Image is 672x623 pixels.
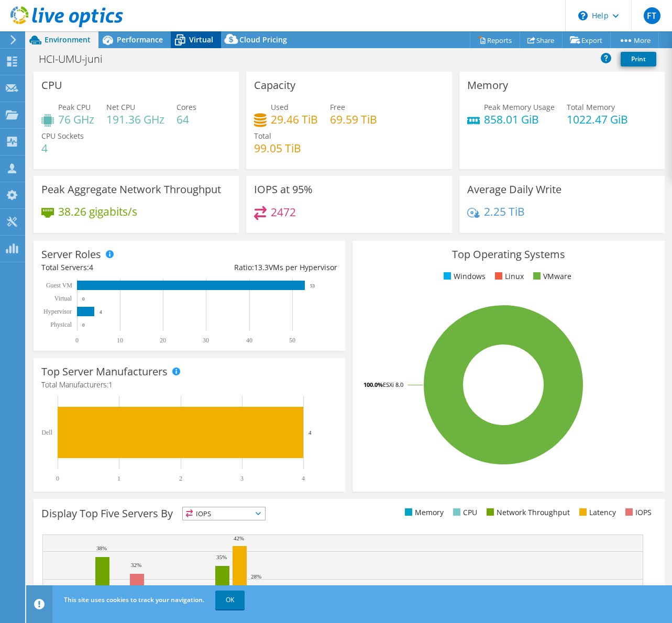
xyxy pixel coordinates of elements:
span: Net CPU [106,102,135,112]
h4: 38.26 gigabits/s [58,206,137,217]
h3: Average Daily Write [467,184,561,195]
text: 32% [131,562,141,568]
span: 13.3 [254,262,269,272]
text: 1 [117,475,120,482]
h1: HCI-UMU-juni [34,53,119,65]
text: Virtual [54,295,72,302]
text: 4 [100,309,102,315]
text: 42% [234,535,244,541]
a: Export [562,32,611,48]
text: 30 [203,337,209,344]
span: Performance [117,35,163,44]
text: 40 [246,337,252,344]
li: Network Throughput [484,507,570,518]
h4: 99.05 TiB [254,142,301,154]
span: Virtual [189,35,213,44]
h3: IOPS at 95% [254,184,313,195]
li: Windows [441,271,486,282]
span: This site uses cookies to track your navigation. [64,595,204,604]
li: IOPS [623,507,652,518]
span: Total [254,131,271,141]
text: 0 [82,296,85,302]
h4: 64 [177,114,196,125]
span: Cores [177,102,196,112]
h4: 2472 [271,206,296,218]
li: Memory [402,507,444,518]
a: Share [520,32,563,48]
span: Used [271,102,289,112]
text: 4 [302,475,305,482]
h3: Capacity [254,80,295,91]
text: 35% [216,554,227,560]
div: Ratio: VMs per Hypervisor [190,262,338,273]
span: IOPS [183,507,265,520]
h3: Server Roles [41,249,101,260]
h3: Memory [467,80,508,91]
text: Hypervisor [43,308,72,315]
h4: 76 GHz [58,114,94,125]
li: CPU [450,507,477,518]
span: Peak CPU [58,102,91,112]
h4: 4 [41,142,84,154]
h4: Total Manufacturers: [41,379,337,391]
li: Linux [492,271,524,282]
span: Cloud Pricing [239,35,287,44]
h3: Peak Aggregate Network Throughput [41,184,221,195]
span: 4 [89,262,93,272]
span: Total Memory [567,102,615,112]
span: FT [644,7,660,24]
text: 0 [82,322,85,328]
text: 4 [309,429,312,436]
text: 3 [240,475,244,482]
text: 50 [289,337,295,344]
text: 28% [251,573,261,580]
h4: 69.59 TiB [330,114,377,125]
a: OK [215,591,245,609]
text: 38% [96,545,107,551]
h4: 2.25 TiB [484,206,525,217]
a: More [610,32,659,48]
text: 20 [160,337,166,344]
text: 53 [310,283,315,288]
text: Physical [50,321,72,328]
h4: 858.01 GiB [484,114,555,125]
text: Dell [41,429,52,436]
h4: 191.36 GHz [106,114,164,125]
text: 0 [56,475,59,482]
h3: CPU [41,80,62,91]
h3: Top Operating Systems [360,249,656,260]
span: Environment [45,35,91,44]
text: 0 [75,337,79,344]
span: Free [330,102,345,112]
h3: Top Server Manufacturers [41,366,168,377]
h4: 29.46 TiB [271,114,318,125]
li: VMware [531,271,571,282]
span: CPU Sockets [41,131,84,141]
text: 2 [179,475,182,482]
div: Total Servers: [41,262,190,273]
tspan: ESXi 8.0 [383,381,403,388]
a: Print [621,52,656,66]
tspan: 100.0% [363,381,383,388]
h4: 1022.47 GiB [567,114,628,125]
text: Guest VM [46,282,72,289]
a: Reports [470,32,520,48]
span: Peak Memory Usage [484,102,555,112]
svg: \n [578,11,588,20]
text: 10 [117,337,123,344]
li: Latency [577,507,616,518]
span: 1 [108,380,113,390]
